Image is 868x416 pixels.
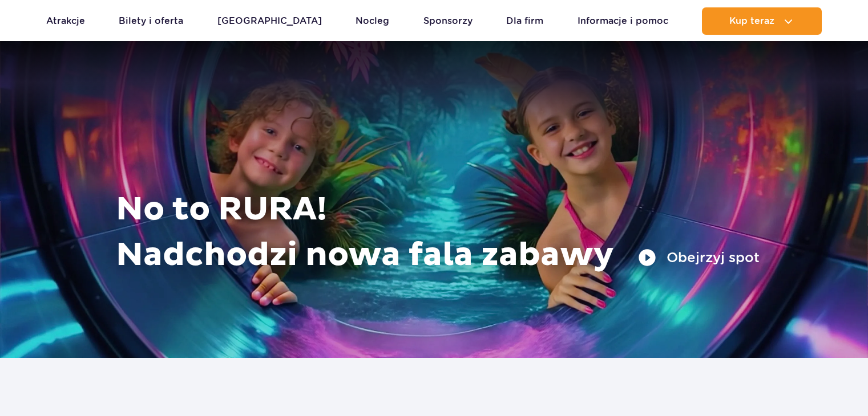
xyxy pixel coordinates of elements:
a: [GEOGRAPHIC_DATA] [217,7,322,35]
h1: No to RURA! Nadchodzi nowa fala zabawy [116,187,760,278]
button: Obejrzyj spot [638,248,760,267]
span: Kup teraz [729,16,774,26]
a: Atrakcje [46,7,85,35]
a: Informacje i pomoc [578,7,668,35]
a: Bilety i oferta [119,7,183,35]
a: Dla firm [506,7,543,35]
a: Nocleg [356,7,389,35]
button: Kup teraz [702,7,822,35]
a: Sponsorzy [423,7,473,35]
